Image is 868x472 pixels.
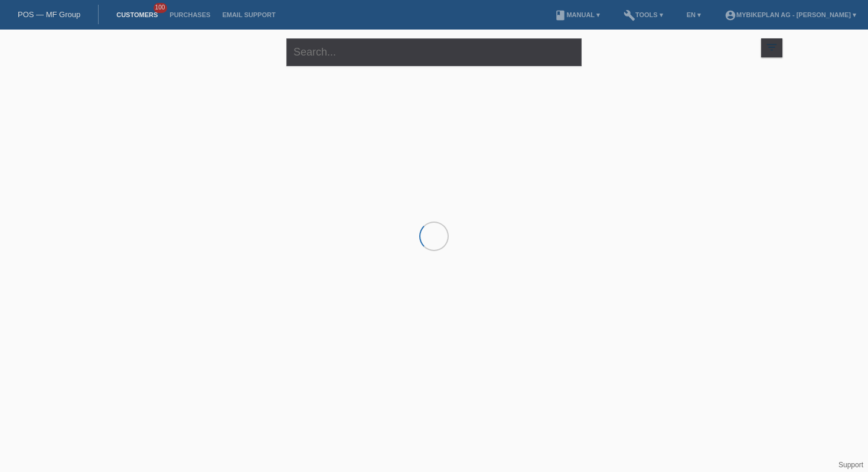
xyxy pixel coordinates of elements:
span: 100 [154,3,168,13]
i: book [554,9,566,21]
input: Search... [286,38,582,66]
a: bookManual ▾ [549,11,606,18]
a: EN ▾ [681,11,707,18]
a: account_circleMybikeplan AG - [PERSON_NAME] ▾ [719,11,862,18]
a: Purchases [164,11,216,18]
i: build [624,9,635,21]
a: buildTools ▾ [618,11,669,18]
a: Customers [110,11,164,18]
a: Support [838,461,863,469]
a: POS — MF Group [18,10,80,19]
i: filter_list [765,41,778,54]
a: Email Support [216,11,281,18]
i: account_circle [725,9,736,21]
